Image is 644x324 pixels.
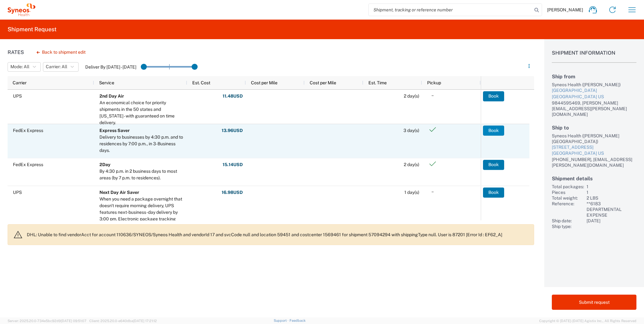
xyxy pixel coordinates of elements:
div: Ship type: [552,224,584,229]
span: FedEx Express [13,162,43,167]
span: Carrier [13,80,27,85]
div: Syneos Health ([PERSON_NAME][GEOGRAPHIC_DATA]) [552,133,636,144]
p: DHL: Unable to find vendorAcct for account 110636/SYNEOS/Syneos Health and vendorId 17 and svcCod... [27,232,529,237]
span: Cost per Mile [251,80,277,85]
span: Cost per Mile [310,80,336,85]
strong: 13.96 USD [222,128,243,134]
div: Ship date: [552,218,584,224]
div: Delivery to businesses by 4:30 p.m. and to residences by 7:00 p.m., in 3-Business days. [99,134,184,154]
span: 2 day(s) [404,93,419,99]
div: 2 LBS [587,195,636,201]
span: Pickup [427,80,441,85]
button: Back to shipment edit [32,47,91,58]
span: Mode: All [10,64,29,70]
button: Submit request [552,295,636,310]
span: Carrier: All [46,64,67,70]
div: [GEOGRAPHIC_DATA] [552,87,636,94]
button: Book [483,160,504,170]
strong: 11.48 USD [223,93,243,99]
div: Pieces [552,189,584,195]
h2: Ship to [552,125,636,131]
h1: Shipment Information [552,50,636,63]
span: Est. Time [368,80,387,85]
div: 1 [587,184,636,189]
a: Feedback [289,319,306,322]
button: Book [483,125,504,135]
div: [DATE] [587,218,636,224]
span: Client: 2025.20.0-e640dba [89,319,157,323]
span: Copyright © [DATE]-[DATE] Agistix Inc., All Rights Reserved [539,318,636,324]
div: **6183 DEPARTMENTAL EXPENSE [587,201,636,218]
div: [GEOGRAPHIC_DATA] US [552,150,636,157]
div: [PHONE_NUMBER], [EMAIL_ADDRESS][PERSON_NAME][DOMAIN_NAME] [552,157,636,168]
div: Syneos Health ([PERSON_NAME]) [552,82,636,87]
div: An economical choice for priority shipments in the 50 states and Puerto Rico - with guaranteed on... [99,99,184,126]
b: 2Day [99,162,110,167]
div: Total packages: [552,184,584,189]
a: Support [274,319,289,322]
div: 1 [587,189,636,195]
button: 13.96USD [221,125,243,135]
a: [GEOGRAPHIC_DATA][GEOGRAPHIC_DATA] US [552,87,636,100]
span: 2 day(s) [404,162,419,167]
button: 15.14USD [222,160,243,170]
div: Total weight: [552,195,584,201]
strong: 16.98 USD [222,189,243,195]
span: UPS [13,190,22,195]
strong: 15.14 USD [223,162,243,168]
span: Est. Cost [192,80,210,85]
div: [GEOGRAPHIC_DATA] US [552,94,636,100]
span: [PERSON_NAME] [547,7,583,13]
div: When you need a package overnight that doesn't require morning delivery, UPS features next-busine... [99,196,184,229]
button: 11.48USD [222,91,243,101]
a: [STREET_ADDRESS][GEOGRAPHIC_DATA] US [552,144,636,157]
h2: Ship from [552,74,636,80]
span: FedEx Express [13,128,43,133]
button: Book [483,187,504,197]
h2: Shipment Request [8,26,57,33]
b: Next Day Air Saver [99,190,139,195]
span: Service [99,80,114,85]
label: Deliver By [DATE] - [DATE] [85,64,136,70]
div: Reference: [552,201,584,218]
h2: Shipment details [552,176,636,182]
b: Express Saver [99,128,130,133]
div: [STREET_ADDRESS] [552,144,636,151]
b: 2nd Day Air [99,93,124,99]
span: [DATE] 17:21:12 [133,319,157,323]
button: Carrier: All [43,62,79,72]
div: 9844595469, [PERSON_NAME][EMAIL_ADDRESS][PERSON_NAME][DOMAIN_NAME] [552,100,636,117]
span: [DATE] 09:51:07 [61,319,86,323]
h1: Rates [8,49,24,55]
span: Server: 2025.20.0-734e5bc92d9 [8,319,86,323]
span: 1 day(s) [404,190,419,195]
span: UPS [13,93,22,99]
button: Book [483,91,504,101]
span: 3 day(s) [403,128,419,133]
input: Shipment, tracking or reference number [369,4,532,16]
button: 16.98USD [221,187,243,197]
button: Mode: All [8,62,41,72]
div: By 4:30 p.m. in 2 business days to most areas (by 7 p.m. to residences). [99,168,184,181]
